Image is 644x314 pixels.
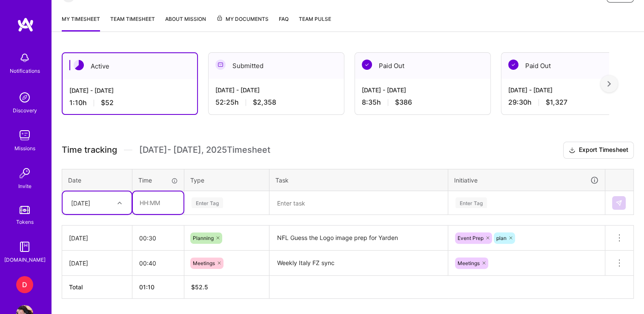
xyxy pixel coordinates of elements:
[496,235,507,241] span: plan
[69,259,125,268] div: [DATE]
[279,14,289,31] a: FAQ
[215,60,226,70] img: Submitted
[362,60,372,70] img: Paid Out
[74,60,84,70] img: Active
[10,66,40,75] div: Notifications
[395,98,412,107] span: $386
[270,226,447,250] textarea: NFL Guess the Logo image prep for Yarden
[62,145,117,155] span: Time tracking
[16,276,33,293] div: D
[16,49,33,66] img: bell
[184,169,269,191] th: Type
[508,86,630,94] div: [DATE] - [DATE]
[101,98,114,107] span: $52
[63,53,197,79] div: Active
[615,200,622,206] img: Submit
[193,235,214,241] span: Planning
[16,89,33,106] img: discovery
[215,98,337,107] div: 52:25 h
[110,14,155,31] a: Team timesheet
[355,53,490,79] div: Paid Out
[458,260,480,266] span: Meetings
[133,191,183,214] input: HH:MM
[69,98,190,107] div: 1:10 h
[132,227,184,249] input: HH:MM
[454,175,599,185] div: Initiative
[362,86,484,94] div: [DATE] - [DATE]
[117,201,122,205] i: icon Chevron
[508,98,630,107] div: 29:30 h
[216,14,269,31] a: My Documents
[69,234,125,243] div: [DATE]
[16,238,33,255] img: guide book
[69,86,190,95] div: [DATE] - [DATE]
[18,182,31,191] div: Invite
[546,98,567,107] span: $1,327
[299,16,331,22] span: Team Pulse
[216,14,269,24] span: My Documents
[14,144,35,153] div: Missions
[253,98,276,107] span: $2,358
[17,17,34,32] img: logo
[71,198,90,207] div: [DATE]
[138,176,178,185] div: Time
[16,165,33,182] img: Invite
[20,206,30,214] img: tokens
[299,14,331,31] a: Team Pulse
[209,53,344,79] div: Submitted
[13,106,37,115] div: Discovery
[192,196,223,209] div: Enter Tag
[132,252,184,274] input: HH:MM
[563,142,634,159] button: Export Timesheet
[4,255,46,264] div: [DOMAIN_NAME]
[607,81,611,87] img: right
[215,86,337,94] div: [DATE] - [DATE]
[139,145,270,155] span: [DATE] - [DATE] , 2025 Timesheet
[14,276,35,293] a: D
[62,169,132,191] th: Date
[455,196,487,209] div: Enter Tag
[62,14,100,31] a: My timesheet
[270,251,447,275] textarea: Weekly Italy FZ sync
[362,98,484,107] div: 8:35 h
[501,53,637,79] div: Paid Out
[508,60,518,70] img: Paid Out
[62,276,132,299] th: Total
[569,146,575,155] i: icon Download
[458,235,484,241] span: Event Prep
[16,217,34,226] div: Tokens
[191,283,208,291] span: $ 52.5
[193,260,215,266] span: Meetings
[269,169,448,191] th: Task
[16,127,33,144] img: teamwork
[165,14,206,31] a: About Mission
[132,276,184,299] th: 01:10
